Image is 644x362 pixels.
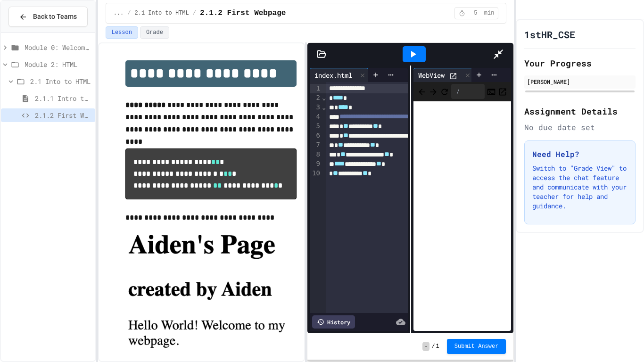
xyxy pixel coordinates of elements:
[413,70,449,80] div: WebView
[312,315,355,329] div: History
[524,122,636,133] div: No due date set
[429,85,438,97] span: Forward
[417,85,427,97] span: Back
[310,70,357,80] div: index.html
[447,339,506,354] button: Submit Answer
[527,77,633,86] div: [PERSON_NAME]
[140,26,169,39] button: Grade
[8,7,88,27] button: Back to Teams
[487,86,496,97] button: Console
[532,164,627,211] p: Switch to "Grade View" to access the chat feature and communicate with your teacher for help and ...
[498,86,507,97] button: Open in new tab
[451,84,485,99] div: /
[454,343,499,350] span: Submit Answer
[127,9,131,17] span: /
[310,140,322,150] div: 7
[413,68,474,82] div: WebView
[413,101,512,331] iframe: Web Preview
[25,59,91,69] span: Module 2: HTML
[310,93,322,103] div: 2
[310,112,322,122] div: 4
[33,12,77,22] span: Back to Teams
[310,131,322,140] div: 6
[524,28,575,41] h1: 1stHR_CSE
[310,103,322,112] div: 3
[30,76,91,86] span: 2.1 Into to HTML
[532,148,627,160] h3: Need Help?
[436,343,439,350] span: 1
[484,9,495,17] span: min
[106,26,138,39] button: Lesson
[322,103,326,111] span: Fold line
[200,8,286,19] span: 2.1.2 First Webpage
[193,9,196,17] span: /
[310,150,322,159] div: 8
[431,343,435,350] span: /
[524,105,636,118] h2: Assignment Details
[25,42,91,52] span: Module 0: Welcome to Web Development
[310,159,322,169] div: 9
[524,57,636,70] h2: Your Progress
[135,9,189,17] span: 2.1 Into to HTML
[114,9,124,17] span: ...
[468,9,483,17] span: 5
[422,342,429,351] span: -
[310,122,322,131] div: 5
[310,68,369,82] div: index.html
[440,86,449,97] button: Refresh
[310,84,322,93] div: 1
[310,169,322,178] div: 10
[35,93,91,103] span: 2.1.1 Intro to HTML
[35,110,91,120] span: 2.1.2 First Webpage
[322,94,326,101] span: Fold line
